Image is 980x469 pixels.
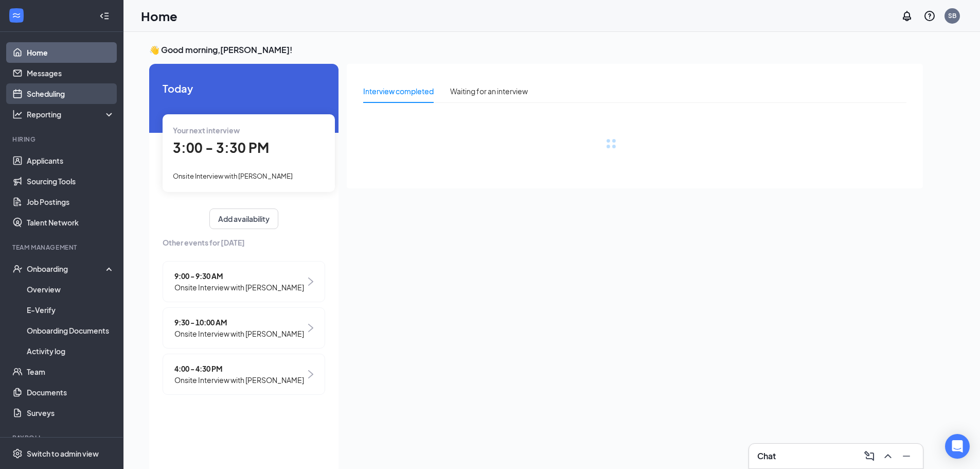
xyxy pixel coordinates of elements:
a: Activity log [27,341,115,361]
div: Hiring [12,135,113,144]
div: Onboarding [27,264,106,274]
div: Payroll [12,433,113,442]
span: Today [163,80,325,96]
svg: Minimize [900,450,913,462]
div: Switch to admin view [27,448,99,459]
svg: Settings [12,448,23,459]
svg: ComposeMessage [863,450,876,462]
a: E-Verify [27,300,115,320]
span: Your next interview [173,126,240,135]
a: Overview [27,279,115,300]
button: Minimize [898,448,915,464]
span: Onsite Interview with [PERSON_NAME] [174,282,304,293]
div: Waiting for an interview [450,85,528,97]
a: Sourcing Tools [27,171,115,192]
svg: QuestionInfo [923,10,936,22]
span: Other events for [DATE] [163,237,325,248]
div: Team Management [12,243,113,252]
h3: Chat [757,450,776,462]
span: 9:30 - 10:00 AM [174,317,304,328]
svg: Collapse [99,11,110,21]
div: Open Intercom Messenger [945,434,970,459]
button: ChevronUp [880,448,896,464]
h1: Home [141,7,177,25]
span: Onsite Interview with [PERSON_NAME] [173,172,293,180]
a: Documents [27,382,115,403]
svg: WorkstreamLogo [11,10,22,21]
div: SB [948,11,956,20]
a: Team [27,361,115,382]
div: Interview completed [363,85,434,97]
span: 4:00 - 4:30 PM [174,363,304,374]
div: Reporting [27,109,115,119]
a: Surveys [27,403,115,423]
a: Onboarding Documents [27,320,115,341]
a: Messages [27,63,115,83]
svg: Notifications [901,10,913,22]
svg: Analysis [12,109,23,119]
svg: UserCheck [12,264,23,274]
a: Applicants [27,150,115,171]
h3: 👋 Good morning, [PERSON_NAME] ! [149,44,923,56]
button: Add availability [209,209,278,229]
a: Job Postings [27,192,115,212]
span: 3:00 - 3:30 PM [173,139,269,156]
span: 9:00 - 9:30 AM [174,270,304,282]
a: Scheduling [27,83,115,104]
span: Onsite Interview with [PERSON_NAME] [174,328,304,339]
svg: ChevronUp [882,450,894,462]
button: ComposeMessage [861,448,878,464]
a: Talent Network [27,212,115,233]
span: Onsite Interview with [PERSON_NAME] [174,374,304,386]
a: Home [27,42,115,63]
